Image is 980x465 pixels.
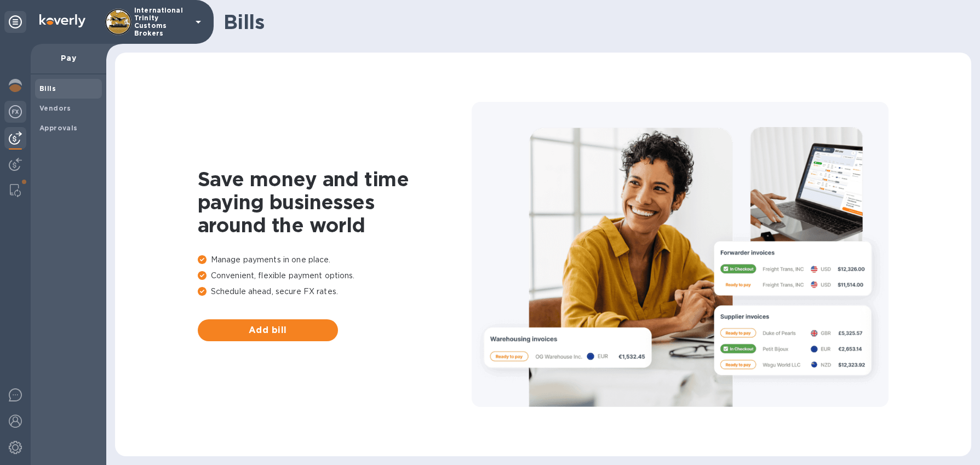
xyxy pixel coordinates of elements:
[198,254,472,266] p: Manage payments in one place.
[198,319,338,341] button: Add bill
[207,324,329,337] span: Add bill
[134,7,189,37] p: International Trinity Customs Brokers
[198,168,472,237] h1: Save money and time paying businesses around the world
[9,105,22,118] img: Foreign exchange
[4,11,26,33] div: Unpin categories
[39,104,71,112] b: Vendors
[198,270,472,282] p: Convenient, flexible payment options.
[39,84,56,93] b: Bills
[223,10,962,33] h1: Bills
[198,286,472,297] p: Schedule ahead, secure FX rates.
[39,14,85,27] img: Logo
[39,53,98,64] p: Pay
[39,124,78,132] b: Approvals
